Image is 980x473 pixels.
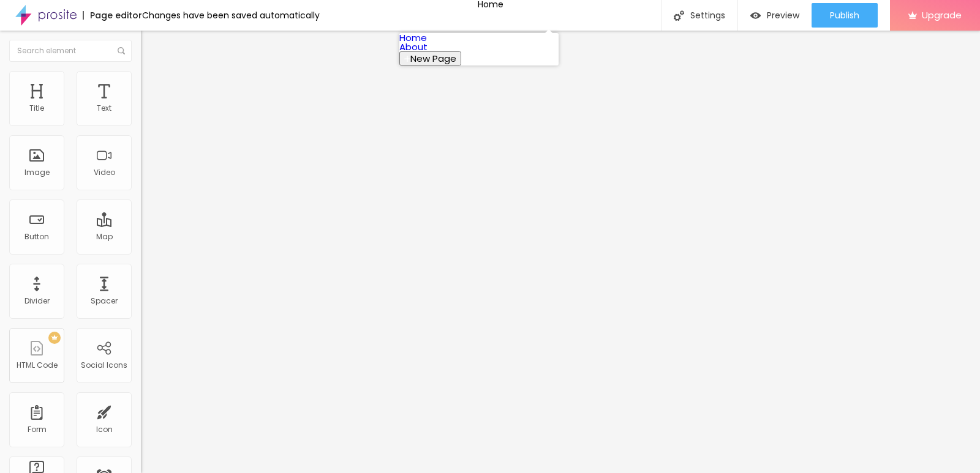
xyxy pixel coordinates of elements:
[24,297,50,305] div: Divider
[96,425,113,434] div: Icon
[922,10,962,20] span: Upgrade
[28,425,47,434] div: Form
[399,31,427,44] a: Home
[97,104,111,113] div: Text
[81,361,127,370] div: Social Icons
[738,3,812,28] button: Preview
[83,11,142,20] div: Page editor
[410,52,456,65] span: New Page
[750,10,761,21] img: view-1.svg
[767,10,799,20] span: Preview
[674,10,684,21] img: Icone
[830,10,859,20] span: Publish
[399,51,461,65] button: New Page
[24,168,50,177] div: Image
[17,361,58,370] div: HTML Code
[91,297,118,305] div: Spacer
[118,47,125,54] img: Icone
[29,104,44,113] div: Title
[399,40,428,53] a: About
[141,31,980,473] iframe: Editor
[24,233,49,241] div: Button
[142,11,320,20] div: Changes have been saved automatically
[812,3,878,28] button: Publish
[96,233,113,241] div: Map
[9,40,132,62] input: Search element
[94,168,115,177] div: Video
